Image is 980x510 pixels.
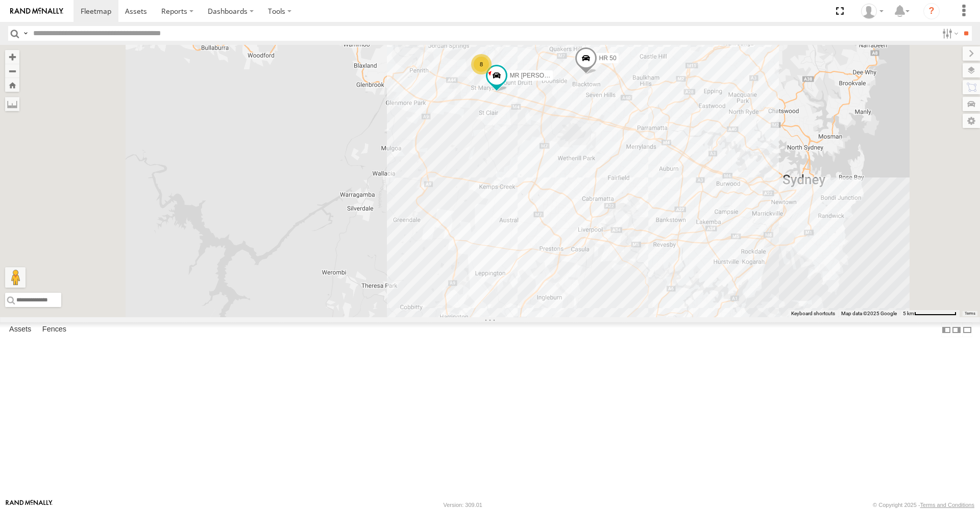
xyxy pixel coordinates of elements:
div: Eric Yao [857,4,887,19]
label: Search Filter Options [938,26,960,41]
span: MR [PERSON_NAME] [510,72,572,79]
button: Zoom Home [5,78,19,92]
button: Map Scale: 5 km per 79 pixels [900,310,960,317]
i: ? [923,3,940,19]
span: Map data ©2025 Google [841,311,897,316]
label: Fences [37,323,71,337]
a: Visit our Website [6,500,53,510]
img: rand-logo.svg [10,8,63,15]
button: Keyboard shortcuts [791,310,835,317]
label: Dock Summary Table to the Left [941,322,951,337]
label: Map Settings [963,114,980,128]
button: Drag Pegman onto the map to open Street View [5,267,26,288]
label: Search Query [21,26,30,41]
label: Hide Summary Table [962,322,972,337]
span: HR 50 [599,55,617,62]
div: © Copyright 2025 - [873,502,974,508]
div: Version: 309.01 [444,502,482,508]
label: Dock Summary Table to the Right [951,322,962,337]
label: Assets [4,323,36,337]
a: Terms (opens in new tab) [965,312,975,316]
button: Zoom in [5,50,19,64]
label: Measure [5,97,19,111]
span: 5 km [903,311,914,316]
div: 8 [471,54,492,74]
button: Zoom out [5,64,19,78]
a: Terms and Conditions [920,502,974,508]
